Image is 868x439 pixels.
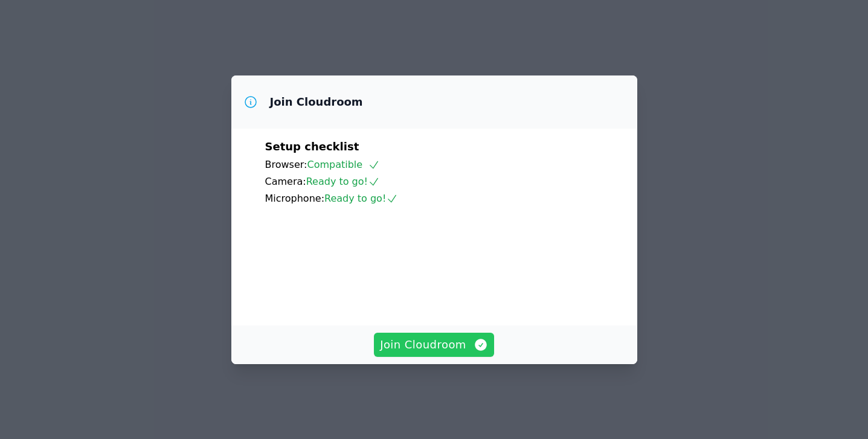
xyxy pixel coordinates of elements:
span: Compatible [307,159,380,170]
button: Join Cloudroom [374,333,494,357]
span: Browser: [265,159,307,170]
span: Camera: [265,176,306,187]
span: Ready to go! [306,176,380,187]
span: Microphone: [265,193,325,204]
span: Join Cloudroom [380,336,488,353]
span: Setup checklist [265,140,359,153]
span: Ready to go! [324,193,398,204]
h3: Join Cloudroom [270,95,363,109]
